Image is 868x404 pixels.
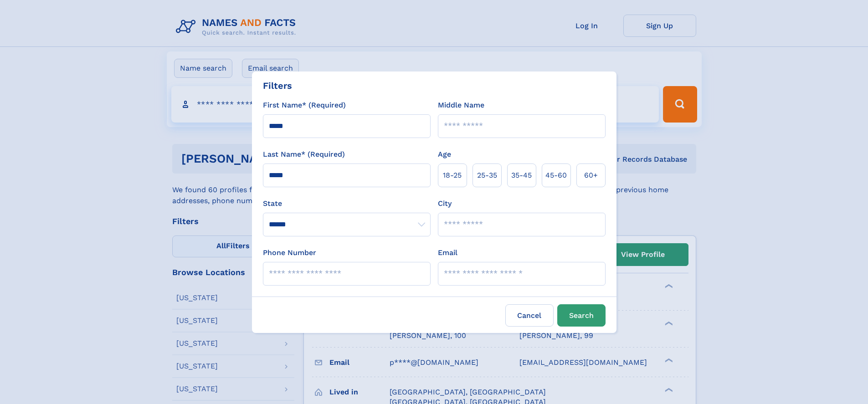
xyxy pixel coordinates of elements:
[505,304,554,327] label: Cancel
[511,170,532,181] span: 35‑45
[443,170,462,181] span: 18‑25
[263,198,431,209] label: State
[438,149,451,160] label: Age
[263,79,292,92] div: Filters
[477,170,497,181] span: 25‑35
[557,304,606,327] button: Search
[584,170,598,181] span: 60+
[263,247,316,258] label: Phone Number
[545,170,567,181] span: 45‑60
[438,100,484,111] label: Middle Name
[438,247,457,258] label: Email
[438,198,452,209] label: City
[263,149,345,160] label: Last Name* (Required)
[263,100,346,111] label: First Name* (Required)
